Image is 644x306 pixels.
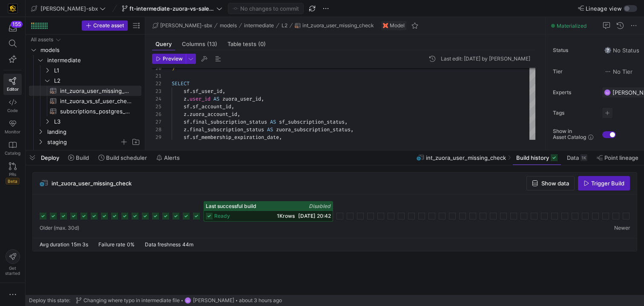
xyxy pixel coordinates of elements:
span: sf [184,88,190,95]
span: Disabled [309,203,331,209]
span: Get started [5,266,20,276]
a: https://storage.googleapis.com/y42-prod-data-exchange/images/uAsz27BndGEK0hZWDFeOjoxA7jCwgK9jE472... [3,1,22,16]
span: . [187,111,190,118]
span: int_zuora_user_missing_check​​​​​​​​​​ [60,86,132,96]
span: Failure rate [98,241,125,248]
span: int_zuora_user_missing_check [302,23,374,29]
span: (13) [207,41,217,47]
button: No tierNo Tier [602,66,635,77]
span: Show in Asset Catalog [553,128,586,140]
span: Trigger Build [591,180,624,187]
button: Build [64,150,93,165]
span: Data freshness [145,241,181,248]
div: Press SPACE to select this row. [29,86,141,96]
span: L2 [282,23,287,29]
button: Alerts [152,150,184,165]
span: Materialized [557,23,586,29]
span: Columns [182,41,217,47]
span: int_zuora_vs_sf_user_check​​​​​​​​​​ [60,96,132,106]
span: Show data [541,180,569,187]
a: Editor [3,74,22,95]
span: Monitor [5,129,20,134]
span: AS [267,126,273,133]
div: 24 [152,95,161,103]
div: 29 [152,133,161,141]
span: sf_account_id [193,103,231,110]
span: z [184,95,187,102]
div: 26 [152,110,161,118]
span: Changing where typo in intermediate file [83,297,180,303]
span: ft-intermediate-zuora-vs-salesforce-08052025 [129,5,215,12]
span: . [190,118,193,125]
a: PRsBeta [3,159,22,188]
span: [PERSON_NAME]-sbx [40,5,98,12]
span: models [220,23,237,29]
span: Data [567,154,579,161]
button: models [218,20,239,31]
span: sf [184,118,190,125]
img: No status [604,47,611,54]
span: Tier [553,69,595,75]
span: Build scheduler [106,154,147,161]
span: landing [47,127,140,137]
button: ft-intermediate-zuora-vs-salesforce-08052025 [120,3,224,14]
span: sf_user_id [193,88,222,95]
span: Create asset [93,23,124,29]
span: , [279,134,282,141]
span: sf_subscription_status [279,118,345,125]
span: (0) [258,41,266,47]
img: https://storage.googleapis.com/y42-prod-data-exchange/images/uAsz27BndGEK0hZWDFeOjoxA7jCwgK9jE472... [9,4,17,13]
span: No Status [604,47,639,54]
div: Press SPACE to select this row. [29,75,141,86]
span: intermediate [244,23,274,29]
span: L3 [54,117,140,127]
a: int_zuora_user_missing_check​​​​​​​​​​ [29,86,141,96]
span: , [345,118,348,125]
div: Last edit: [DATE] by [PERSON_NAME] [441,56,530,62]
span: , [231,103,234,110]
span: zuora_user_id [222,95,261,102]
img: No tier [604,68,611,75]
span: [DATE] 20:42 [298,213,331,219]
span: sf_membership_expiration_date [193,134,279,141]
span: L1 [54,66,140,75]
span: Catalog [5,150,20,156]
span: . [190,88,193,95]
span: zuora_account_id [190,111,237,118]
span: Model [390,23,405,29]
div: Press SPACE to select this row. [29,55,141,65]
span: Editor [7,87,19,92]
span: . [187,95,190,102]
span: int_zuora_user_missing_check [52,180,132,187]
div: Press SPACE to select this row. [29,35,141,45]
span: Status [553,47,595,53]
span: final_subscription_status [193,118,267,125]
span: 44m [182,241,193,248]
span: Older (max. 30d) [40,225,79,231]
span: sf [184,134,190,141]
span: Build [76,154,89,161]
span: , [351,126,354,133]
span: zuora_subscription_status [276,126,351,133]
span: PRs [9,172,16,177]
div: Press SPACE to select this row. [29,116,141,127]
div: 25 [152,103,161,110]
div: 21 [152,72,161,80]
div: Press SPACE to select this row. [29,137,141,147]
button: Build scheduler [95,150,151,165]
span: Query [155,41,172,47]
span: z [184,126,187,133]
span: [PERSON_NAME]-sbx [160,23,212,29]
div: 22 [152,80,161,87]
button: Preview [152,54,186,64]
span: ready [214,213,230,219]
span: Last successful build [206,203,256,209]
span: models [40,45,140,55]
span: Point lineage [604,154,638,161]
div: Press SPACE to select this row. [29,65,141,75]
button: intermediate [242,20,276,31]
a: Monitor [3,116,22,138]
span: staging [47,137,120,147]
div: 23 [152,87,161,95]
a: int_zuora_vs_sf_user_check​​​​​​​​​​ [29,96,141,106]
